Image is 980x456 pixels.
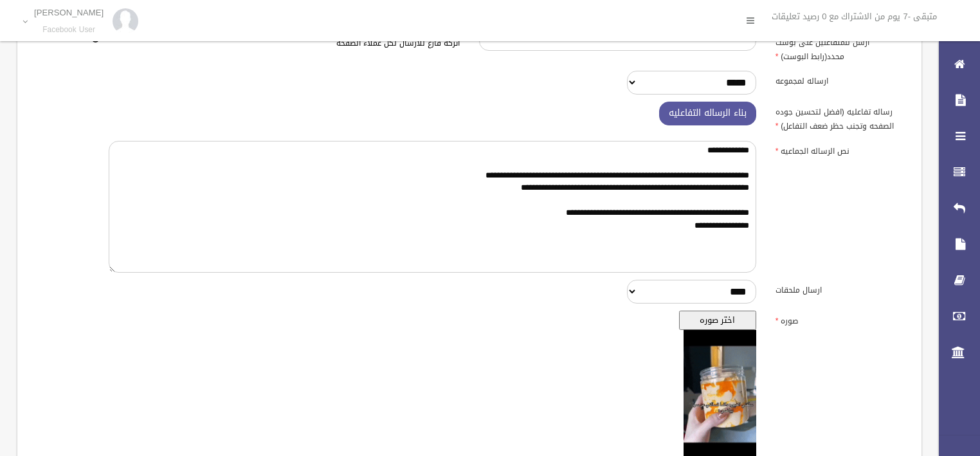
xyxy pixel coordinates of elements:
p: [PERSON_NAME] [34,8,104,17]
label: ارسال ملحقات [766,280,914,298]
button: بناء الرساله التفاعليه [659,102,756,125]
small: Facebook User [34,25,104,35]
label: رساله تفاعليه (افضل لتحسين جوده الصفحه وتجنب حظر ضعف التفاعل) [766,102,914,134]
label: ارساله لمجموعه [766,71,914,89]
button: اختر صوره [679,311,756,330]
label: نص الرساله الجماعيه [766,141,914,159]
label: صوره [766,311,914,329]
img: 84628273_176159830277856_972693363922829312_n.jpg [113,8,138,34]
